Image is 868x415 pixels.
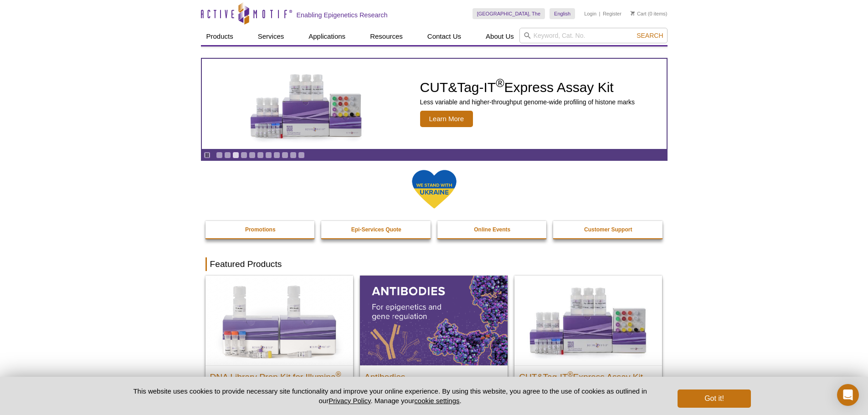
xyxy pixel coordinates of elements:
h2: Antibodies [365,368,503,382]
h2: Featured Products [205,257,663,271]
img: Your Cart [631,11,635,15]
a: Go to slide 11 [298,152,305,159]
h2: CUT&Tag-IT Express Assay Kit [519,368,657,382]
a: Go to slide 4 [241,152,247,159]
strong: Epi-Services Quote [351,226,401,233]
a: Contact Us [422,28,467,45]
a: Epi-Services Quote [321,221,431,238]
p: Less variable and higher-throughput genome-wide profiling of histone marks [420,98,635,106]
img: CUT&Tag-IT® Express Assay Kit [514,276,662,365]
a: Promotions [205,221,316,238]
article: CUT&Tag-IT Express Assay Kit [202,59,667,149]
button: Got it! [678,389,750,408]
sup: ® [336,370,341,378]
img: DNA Library Prep Kit for Illumina [205,276,353,365]
strong: Promotions [245,226,276,233]
h2: DNA Library Prep Kit for Illumina [210,368,349,382]
button: cookie settings [414,397,459,405]
a: Applications [303,28,351,45]
a: Go to slide 8 [273,152,280,159]
strong: Customer Support [584,226,632,233]
a: Register [603,10,621,17]
a: Resources [365,28,408,45]
sup: ® [568,370,573,378]
input: Keyword, Cat. No. [519,28,668,43]
a: All Antibodies Antibodies Application-tested antibodies for ChIP, CUT&Tag, and CUT&RUN. [360,276,508,414]
h2: Enabling Epigenetics Research [297,11,388,19]
a: Go to slide 9 [282,152,288,159]
a: Go to slide 10 [290,152,297,159]
a: About Us [480,28,519,45]
sup: ® [496,77,504,89]
a: Go to slide 2 [224,152,231,159]
a: Go to slide 3 [232,152,239,159]
img: All Antibodies [360,276,508,365]
a: CUT&Tag-IT® Express Assay Kit CUT&Tag-IT®Express Assay Kit Less variable and higher-throughput ge... [514,276,662,414]
a: Login [584,10,596,17]
a: [GEOGRAPHIC_DATA], The [473,8,545,19]
span: Learn More [420,111,473,127]
li: | [599,8,601,19]
img: We Stand With Ukraine [411,169,457,210]
a: Products [201,28,239,45]
a: CUT&Tag-IT Express Assay Kit CUT&Tag-IT®Express Assay Kit Less variable and higher-throughput gen... [202,59,667,149]
a: English [550,8,575,19]
span: Search [637,32,663,39]
a: Toggle autoplay [204,152,211,159]
a: Go to slide 6 [257,152,264,159]
a: Services [252,28,290,45]
strong: Online Events [474,226,510,233]
a: Online Events [437,221,548,238]
a: Go to slide 5 [249,152,256,159]
p: This website uses cookies to provide necessary site functionality and improve your online experie... [118,386,663,405]
a: Go to slide 7 [265,152,272,159]
a: Customer Support [553,221,663,238]
img: CUT&Tag-IT Express Assay Kit [231,54,381,154]
a: Cart [631,10,647,17]
a: Go to slide 1 [216,152,223,159]
button: Search [634,31,666,40]
a: Privacy Policy [329,397,370,405]
h2: CUT&Tag-IT Express Assay Kit [420,81,635,94]
div: Open Intercom Messenger [837,384,859,406]
li: (0 items) [631,8,668,19]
